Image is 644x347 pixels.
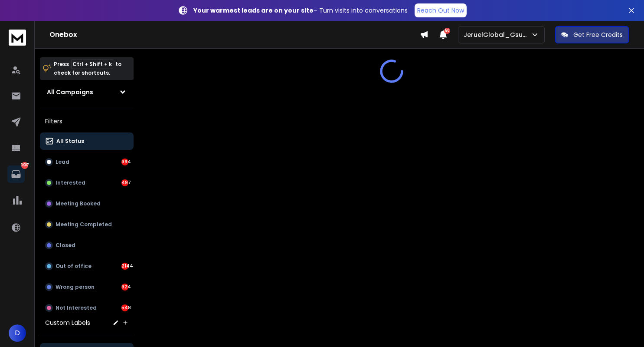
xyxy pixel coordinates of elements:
p: Lead [56,159,69,165]
a: 3907 [7,165,25,183]
a: Reach Out Now [415,3,467,17]
div: 497 [121,179,128,186]
div: 2144 [121,263,128,270]
span: 50 [444,28,450,34]
p: All Status [56,138,84,145]
button: Meeting Completed [40,216,134,233]
div: 324 [121,284,128,291]
p: Interested [56,179,85,186]
p: 3907 [21,162,28,169]
p: Reach Out Now [417,6,464,15]
button: D [9,324,26,342]
button: Not Interested548 [40,299,134,317]
button: Closed [40,237,134,254]
h1: All Campaigns [47,88,93,96]
div: 394 [121,159,128,165]
div: 548 [121,304,128,311]
p: Press to check for shortcuts. [54,60,121,77]
img: logo [9,30,26,46]
button: Get Free Credits [555,26,629,43]
p: – Turn visits into conversations [193,6,408,15]
h3: Custom Labels [45,318,90,327]
p: Meeting Booked [56,200,101,207]
button: Lead394 [40,153,134,171]
p: Get Free Credits [573,30,623,39]
h3: Filters [40,115,134,127]
p: Meeting Completed [56,221,112,228]
p: Out of office [56,263,92,270]
button: All Status [40,132,134,150]
p: Not Interested [56,304,97,311]
h1: Onebox [49,30,420,40]
button: Wrong person324 [40,278,134,296]
button: Out of office2144 [40,258,134,275]
button: Interested497 [40,174,134,192]
span: Ctrl + Shift + k [71,59,113,69]
p: JeruelGlobal_Gsuite [464,30,531,39]
button: Meeting Booked [40,195,134,212]
p: Wrong person [56,284,95,291]
strong: Your warmest leads are on your site [193,6,314,15]
button: All Campaigns [40,83,134,101]
p: Closed [56,242,75,249]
